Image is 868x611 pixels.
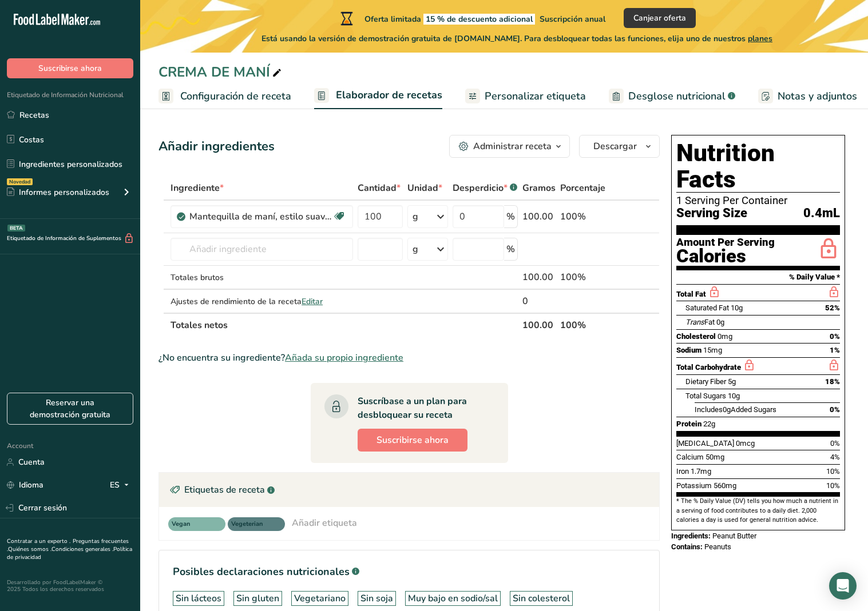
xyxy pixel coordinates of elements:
div: Mantequilla de maní, estilo suave, sin sal [189,210,332,223]
span: Saturated Fat [685,303,729,312]
a: Elaborador de recetas [314,82,442,110]
span: Protein [676,420,701,428]
h1: Nutrition Facts [676,140,840,193]
div: 100% [560,210,605,223]
span: Sodium [676,346,701,354]
span: Personalizar etiqueta [485,89,586,104]
th: 100% [558,313,608,337]
a: Política de privacidad [7,545,132,561]
div: 0 [522,294,556,308]
span: 0g [723,405,731,414]
span: Suscribirse ahora [38,62,102,74]
div: BETA [7,225,25,231]
span: Calcium [676,453,704,461]
div: Novedad [7,178,33,185]
div: g [413,210,418,223]
a: Condiciones generales . [51,545,113,553]
span: Vegan [172,520,212,529]
a: Desglose nutricional [609,83,735,109]
span: 1.7mg [691,467,711,476]
span: 10% [826,481,840,490]
div: Open Intercom Messenger [829,572,857,600]
span: Notas y adjuntos [778,89,857,104]
span: 0% [830,405,840,414]
input: Añadir ingrediente [171,238,353,261]
span: Desglose nutricional [628,89,726,104]
span: 0% [830,332,840,341]
span: Canjear oferta [633,12,686,24]
div: Sin lácteos [176,592,221,605]
div: Desperdicio [453,181,517,195]
a: Preguntas frecuentes . [7,537,129,553]
span: 22g [703,420,715,428]
div: ¿No encuentra su ingrediente? [158,351,660,365]
a: Personalizar etiqueta [465,83,586,109]
span: Potassium [676,481,712,490]
span: Total Sugars [685,392,726,400]
div: Sin colesterol [513,592,570,605]
span: Cholesterol [676,332,716,341]
div: Desarrollado por FoodLabelMaker © 2025 Todos los derechos reservados [7,579,133,593]
span: Unidad [407,181,442,195]
div: Amount Per Serving [676,237,775,248]
h1: Posibles declaraciones nutricionales [173,564,645,580]
div: Administrar receta [473,139,552,153]
div: 100% [560,270,605,284]
div: Añadir ingredientes [158,137,275,156]
span: 4% [830,453,840,461]
span: Editar [302,296,323,307]
div: CREMA DE MANÍ [158,62,284,82]
button: Descargar [579,135,660,158]
span: 0g [716,318,724,326]
span: Ingredients: [671,532,711,540]
div: 100.00 [522,210,556,223]
div: Informes personalizados [7,186,109,198]
span: Total Fat [676,290,706,298]
span: 15mg [703,346,722,354]
span: 0mcg [736,439,755,448]
div: Añadir etiqueta [292,516,357,530]
span: Ingrediente [171,181,224,195]
span: 560mg [714,481,736,490]
div: g [413,242,418,256]
section: % Daily Value * [676,270,840,284]
div: 100.00 [522,270,556,284]
div: Suscríbase a un plan para desbloquear su receta [358,394,485,422]
span: Porcentaje [560,181,605,195]
span: 1% [830,346,840,354]
th: 100.00 [520,313,558,337]
span: 0.4mL [803,206,840,221]
div: Oferta limitada [338,11,605,25]
span: 18% [825,377,840,386]
a: Quiénes somos . [8,545,51,553]
span: Contains: [671,542,703,551]
span: Configuración de receta [180,89,291,104]
span: Añada su propio ingrediente [285,351,403,365]
span: Está usando la versión de demostración gratuita de [DOMAIN_NAME]. Para desbloquear todas las func... [261,33,772,45]
button: Suscribirse ahora [7,58,133,78]
a: Idioma [7,475,43,495]
span: Dietary Fiber [685,377,726,386]
a: Notas y adjuntos [758,83,857,109]
span: Suscripción anual [540,14,605,25]
span: Cantidad [358,181,401,195]
span: Peanut Butter [712,532,756,540]
div: Muy bajo en sodio/sal [408,592,498,605]
div: Ajustes de rendimiento de la receta [171,295,353,308]
span: Peanuts [704,542,731,551]
a: Reservar una demostración gratuita [7,393,133,425]
span: Descargar [593,139,637,153]
th: Totales netos [168,313,520,337]
i: Trans [685,318,704,326]
div: Calories [676,248,775,265]
section: * The % Daily Value (DV) tells you how much a nutrient in a serving of food contributes to a dail... [676,497,840,525]
span: [MEDICAL_DATA] [676,439,734,448]
a: Contratar a un experto . [7,537,70,545]
span: Vegeterian [231,520,271,529]
span: 10g [728,392,740,400]
div: Vegetariano [294,592,346,605]
span: 52% [825,303,840,312]
span: Gramos [522,181,556,195]
button: Suscribirse ahora [358,429,467,452]
span: Suscribirse ahora [376,433,449,447]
